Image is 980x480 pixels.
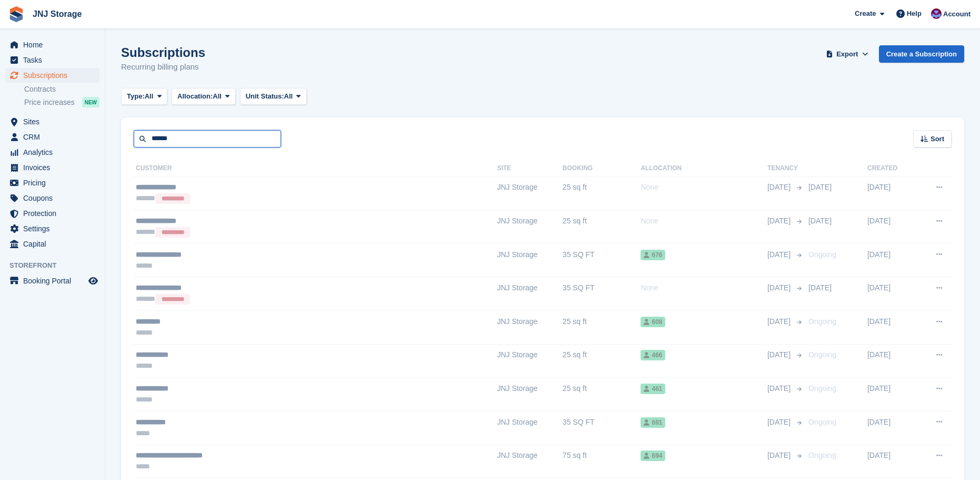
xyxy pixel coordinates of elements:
h1: Subscriptions [121,45,205,60]
a: menu [5,114,99,129]
span: CRM [23,130,86,144]
span: Protection [23,206,86,221]
a: Create a Subscription [879,45,964,63]
div: NEW [82,97,99,107]
span: Subscriptions [23,68,86,83]
a: Contracts [24,84,99,94]
span: Account [943,9,971,19]
span: Home [23,37,86,52]
a: JNJ Storage [28,5,86,23]
span: Sites [23,114,86,129]
span: Invoices [23,160,86,175]
a: menu [5,206,99,221]
span: Storefront [9,260,105,271]
a: menu [5,221,99,236]
a: Preview store [87,275,99,287]
img: stora-icon-8386f47178a22dfd0bd8f6a31ec36ba5ce8667c1dd55bd0f319d3a0aa187defe.svg [8,6,24,22]
span: Coupons [23,191,86,205]
span: Help [907,8,922,19]
a: Price increases NEW [24,96,99,108]
a: menu [5,130,99,144]
button: Export [824,45,871,63]
a: menu [5,68,99,83]
span: Create [855,8,876,19]
img: Jonathan Scrase [931,8,942,19]
span: Analytics [23,145,86,160]
span: Export [836,49,858,60]
p: Recurring billing plans [121,61,205,73]
a: menu [5,37,99,52]
span: Pricing [23,175,86,190]
span: Booking Portal [23,273,86,288]
span: Tasks [23,53,86,67]
a: menu [5,145,99,160]
a: menu [5,53,99,67]
a: menu [5,273,99,288]
a: menu [5,175,99,190]
span: Capital [23,237,86,251]
a: menu [5,237,99,251]
span: Price increases [24,97,75,107]
a: menu [5,191,99,205]
a: menu [5,160,99,175]
span: Settings [23,221,86,236]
